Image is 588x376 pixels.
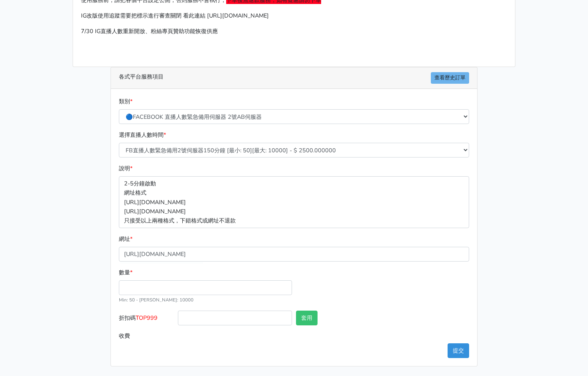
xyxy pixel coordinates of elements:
p: IG改版使用追蹤需要把標示進行審查關閉 看此連結 [URL][DOMAIN_NAME] [81,11,507,20]
p: 7/30 IG直播人數重新開放、粉絲專頁贊助功能恢復供應 [81,27,507,36]
label: 網址 [119,234,132,244]
small: Min: 50 - [PERSON_NAME]: 10000 [119,297,193,303]
span: TOP999 [136,314,158,322]
button: 套用 [296,311,318,325]
label: 折扣碼 [117,311,176,329]
label: 類別 [119,97,132,106]
div: 各式平台服務項目 [111,67,477,89]
label: 說明 [119,164,132,173]
p: 2-5分鐘啟動 網址格式 [URL][DOMAIN_NAME] [URL][DOMAIN_NAME] 只接受以上兩種格式，下錯格式或網址不退款 [119,176,469,228]
label: 收費 [117,329,176,343]
input: 這邊填入網址 [119,247,469,262]
button: 提交 [448,343,469,358]
label: 數量 [119,268,132,277]
a: 查看歷史訂單 [431,72,469,84]
label: 選擇直播人數時間 [119,130,166,140]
